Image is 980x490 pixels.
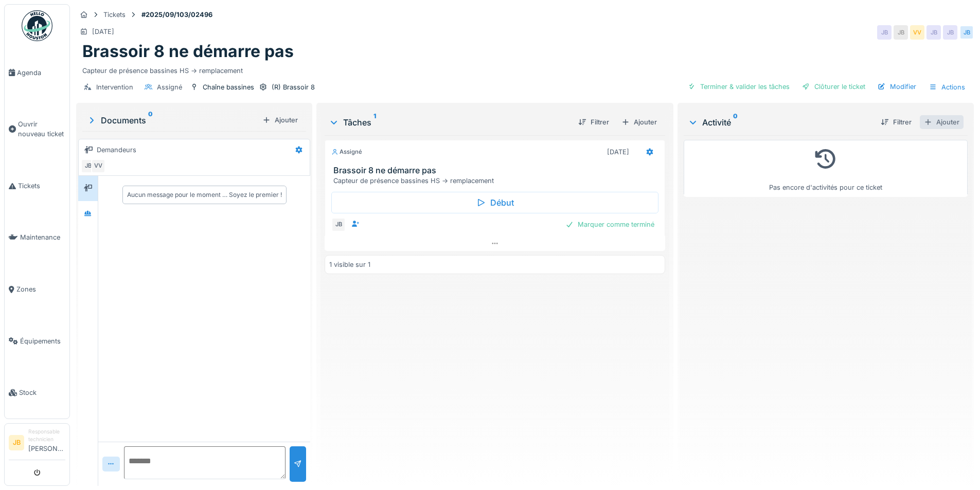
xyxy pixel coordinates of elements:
a: Zones [5,263,69,315]
div: 1 visible sur 1 [329,260,370,269]
sup: 0 [148,114,153,126]
div: Aucun message pour le moment … Soyez le premier ! [127,190,282,199]
div: (R) Brassoir 8 [272,82,315,92]
div: Filtrer [877,115,916,129]
div: Clôturer le ticket [798,80,869,94]
a: Agenda [5,47,69,99]
div: VV [91,159,105,173]
div: VV [910,25,924,40]
a: Équipements [5,315,69,367]
a: Maintenance [5,212,69,264]
strong: #2025/09/103/02496 [137,10,217,20]
div: Tickets [103,10,126,20]
span: Équipements [20,336,65,346]
li: [PERSON_NAME] [28,428,65,458]
div: Chaîne bassines [203,82,254,92]
h3: Brassoir 8 ne démarre pas [333,166,660,175]
div: JB [81,159,95,173]
span: Ouvrir nouveau ticket [18,119,65,139]
h1: Brassoir 8 ne démarre pas [82,42,294,61]
li: JB [9,435,24,450]
sup: 0 [733,116,738,129]
div: JB [894,25,908,40]
div: Assigné [157,82,182,92]
div: Filtrer [574,115,613,129]
sup: 1 [373,116,376,129]
div: Marquer comme terminé [561,217,658,231]
div: Responsable technicien [28,428,65,444]
div: Capteur de présence bassines HS -> remplacement [333,176,660,186]
div: Ajouter [617,115,661,129]
div: Ajouter [920,115,964,129]
div: Pas encore d'activités pour ce ticket [690,144,961,192]
span: Zones [16,284,65,294]
div: Demandeurs [97,145,136,155]
div: Ajouter [258,113,302,127]
div: Documents [86,114,258,126]
div: JB [926,25,941,40]
div: Assigné [331,148,362,156]
div: [DATE] [607,147,629,157]
div: Capteur de présence bassines HS -> remplacement [82,62,968,76]
img: Badge_color-CXgf-gQk.svg [22,10,52,41]
div: Modifier [874,80,920,94]
a: Ouvrir nouveau ticket [5,99,69,160]
div: Terminer & valider les tâches [684,80,794,94]
div: Tâches [329,116,569,129]
a: Tickets [5,160,69,212]
div: Actions [924,80,970,95]
a: Stock [5,367,69,419]
div: JB [943,25,957,40]
div: Intervention [96,82,133,92]
div: JB [959,25,974,40]
div: JB [331,217,346,232]
div: Activité [688,116,872,129]
div: [DATE] [92,27,114,37]
span: Maintenance [20,232,65,242]
span: Stock [19,388,65,397]
span: Agenda [17,68,65,78]
span: Tickets [18,181,65,191]
div: Début [331,192,658,213]
div: JB [877,25,892,40]
a: JB Responsable technicien[PERSON_NAME] [9,428,65,460]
